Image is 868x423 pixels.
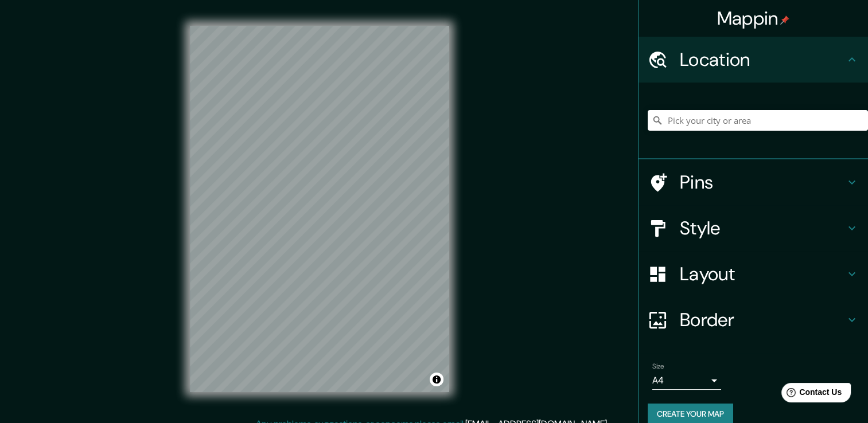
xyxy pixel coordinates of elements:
button: Toggle attribution [430,373,443,386]
div: A4 [652,371,721,390]
canvas: Map [190,26,449,392]
div: Style [639,205,868,251]
h4: Pins [680,171,845,194]
h4: Style [680,217,845,240]
div: Location [639,37,868,83]
div: Layout [639,251,868,297]
label: Size [652,362,664,371]
iframe: Help widget launcher [766,378,855,410]
h4: Location [680,48,845,71]
div: Pins [639,159,868,205]
input: Pick your city or area [648,110,868,131]
img: pin-icon.png [780,15,789,25]
div: Border [639,297,868,343]
h4: Layout [680,263,845,285]
h4: Border [680,308,845,331]
h4: Mappin [717,7,790,30]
